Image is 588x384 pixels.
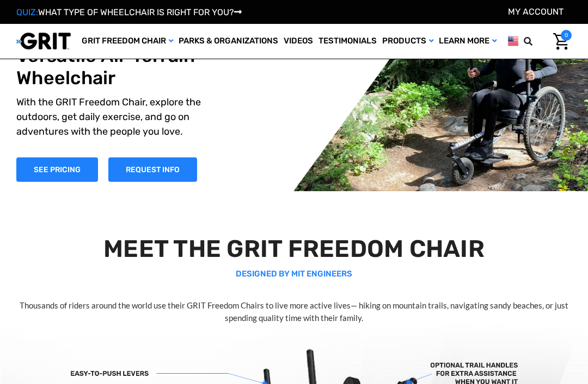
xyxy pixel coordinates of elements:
p: With the GRIT Freedom Chair, explore the outdoors, get daily exercise, and go on adventures with ... [16,95,201,139]
img: Cart [553,33,569,50]
a: Slide number 1, Request Information [108,158,197,182]
span: 0 [561,30,572,41]
p: Thousands of riders around the world use their GRIT Freedom Chairs to live more active lives— hik... [15,299,573,324]
a: Account [508,7,563,17]
a: Cart with 0 items [545,30,572,53]
span: QUIZ: [16,7,38,17]
h1: The World's Most Versatile All-Terrain Wheelchair [16,23,201,89]
a: Videos [281,24,316,59]
a: GRIT Freedom Chair [79,24,176,59]
img: us.png [508,34,518,48]
a: Shop Now [16,158,98,182]
img: GRIT All-Terrain Wheelchair and Mobility Equipment [16,32,71,50]
a: QUIZ:WHAT TYPE OF WHEELCHAIR IS RIGHT FOR YOU? [16,7,242,17]
a: Products [379,24,436,59]
a: Learn More [436,24,499,59]
h2: MEET THE GRIT FREEDOM CHAIR [15,235,573,263]
input: Search [540,30,545,53]
a: Parks & Organizations [176,24,281,59]
p: DESIGNED BY MIT ENGINEERS [15,268,573,280]
a: Testimonials [316,24,379,59]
